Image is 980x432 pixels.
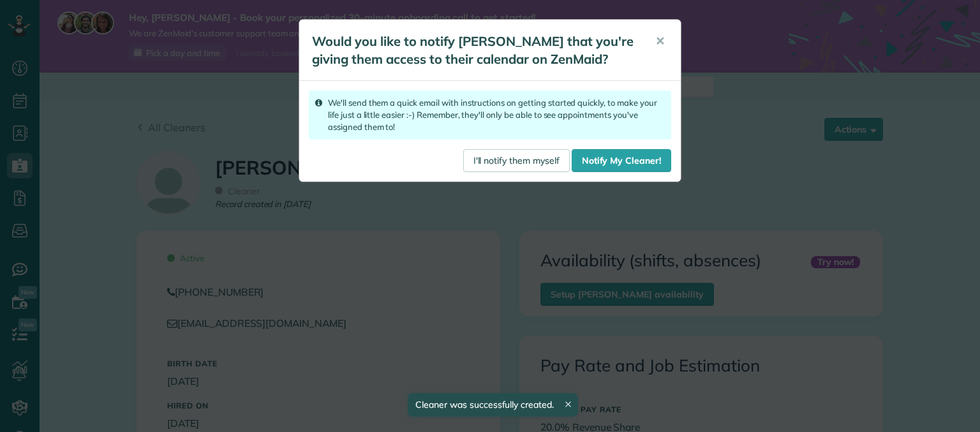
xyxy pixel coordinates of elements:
[655,34,665,48] span: ✕
[309,90,671,140] div: We'll send them a quick email with instructions on getting started quickly, to make your life jus...
[312,32,637,68] h5: Would you like to notify [PERSON_NAME] that you're giving them access to their calendar on ZenMaid?
[463,149,570,172] a: I'll notify them myself
[408,393,578,417] div: Cleaner was successfully created.
[572,149,671,172] a: Notify My Cleaner!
